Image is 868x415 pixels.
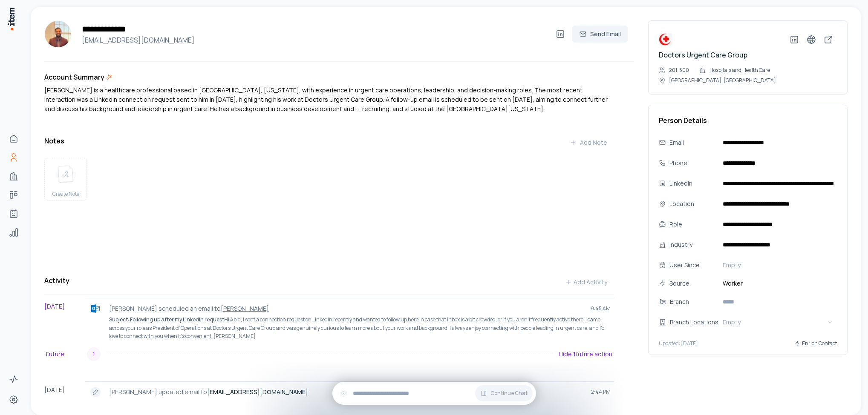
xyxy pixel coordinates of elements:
[91,304,100,313] img: outlook logo
[669,220,716,229] div: Role
[44,86,614,114] div: [PERSON_NAME] is a healthcare professional based in [GEOGRAPHIC_DATA], [US_STATE], with experienc...
[490,390,528,397] span: Continue Chat
[559,350,612,358] p: Hide 1 future action
[109,304,584,313] p: [PERSON_NAME] scheduled an email to
[659,50,747,60] a: Doctors Urgent Care Group
[669,77,776,84] p: [GEOGRAPHIC_DATA], [GEOGRAPHIC_DATA]
[44,158,87,200] button: create noteCreate Note
[709,67,770,74] p: Hospitals and Health Care
[670,297,724,306] div: Branch
[44,275,69,286] h3: Activity
[669,158,716,168] div: Phone
[207,388,308,396] strong: [EMAIL_ADDRESS][DOMAIN_NAME]
[563,134,614,151] button: Add Note
[475,385,533,401] button: Continue Chat
[669,279,716,288] div: Source
[591,305,611,312] span: 9:45 AM
[558,274,614,291] button: Add Activity
[659,340,698,347] p: Updated: [DATE]
[794,336,837,351] button: Enrich Contact
[591,389,611,395] span: 2:44 PM
[44,344,614,364] button: Future1Hide 1future action
[670,318,724,327] div: Branch Locations
[723,261,741,269] span: Empty
[55,165,76,184] img: create note
[669,138,716,147] div: Email
[669,240,716,249] div: Industry
[221,304,269,312] a: [PERSON_NAME]
[659,115,837,126] h3: Person Details
[44,136,64,146] h3: Notes
[332,382,536,405] div: Continue Chat
[5,224,22,241] a: Analytics
[659,33,672,46] img: Doctors Urgent Care Group
[570,138,607,147] div: Add Note
[5,186,22,203] a: Deals
[109,316,224,323] strong: Subject: Following up after my LinkedIn request
[5,391,22,408] a: Settings
[5,371,22,388] a: Activity
[78,35,552,45] h4: [EMAIL_ADDRESS][DOMAIN_NAME]
[719,258,837,272] button: Empty
[669,260,716,270] div: User Since
[669,67,689,74] p: 201-500
[669,179,716,188] div: LinkedIn
[572,26,628,43] button: Send Email
[669,199,716,209] div: Location
[5,149,22,166] a: People
[719,279,837,288] span: Worker
[5,205,22,222] a: Agents
[109,388,584,396] p: [PERSON_NAME] updated email to
[5,130,22,147] a: Home
[52,191,79,197] span: Create Note
[87,347,101,361] div: 1
[44,20,72,48] img: Abid Abdullah
[46,349,87,359] p: Future
[109,315,611,341] p: Hi Abid, I sent a connection request on LinkedIn recently and wanted to follow up here in case th...
[7,7,15,31] img: Item Brain Logo
[44,72,104,82] h3: Account Summary
[44,298,85,344] div: [DATE]
[5,168,22,185] a: Companies
[44,381,85,402] div: [DATE]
